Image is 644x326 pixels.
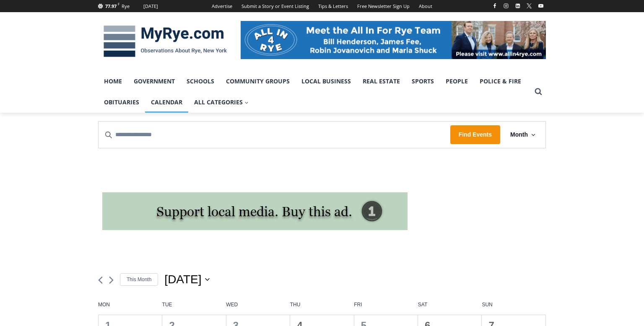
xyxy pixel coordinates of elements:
a: People [440,71,474,92]
a: YouTube [536,1,546,11]
div: Saturday [418,301,482,315]
span: Mon [98,301,162,308]
span: 77.97 [105,3,117,9]
button: Find Events [450,125,500,144]
a: Previous month [98,276,103,284]
div: Sunday [482,301,546,315]
a: Facebook [490,1,500,11]
span: Fri [354,301,418,308]
button: View Search Form [531,84,546,99]
span: Tue [162,301,226,308]
span: F [118,2,119,6]
a: Police & Fire [474,71,527,92]
img: support local media, buy this ad [102,192,408,230]
div: Rye [122,3,130,10]
a: Calendar [145,92,188,113]
a: Local Business [296,71,357,92]
a: Instagram [501,1,511,11]
a: Government [128,71,181,92]
span: All Categories [194,98,249,107]
div: Monday [98,301,162,315]
img: MyRye.com [98,20,232,63]
span: Month [510,130,528,140]
a: Click to select the current month [120,273,158,286]
nav: Primary Navigation [98,71,531,113]
a: X [524,1,534,11]
a: Sports [406,71,440,92]
span: Thu [290,301,354,308]
a: Schools [181,71,220,92]
div: Wednesday [226,301,290,315]
input: Enter Keyword. Search for events by Keyword. [99,122,450,148]
div: Friday [354,301,418,315]
button: Click to toggle datepicker [164,271,209,288]
img: All in for Rye [241,21,546,59]
div: [DATE] [143,3,158,10]
a: Community Groups [220,71,296,92]
a: Obituaries [98,92,145,113]
button: Month [500,122,545,148]
span: Sun [482,301,546,308]
a: Linkedin [513,1,523,11]
a: Home [98,71,128,92]
div: Tuesday [162,301,226,315]
a: Real Estate [357,71,406,92]
a: Next month [109,276,114,284]
a: All Categories [188,92,254,113]
div: Thursday [290,301,354,315]
span: [DATE] [164,271,201,288]
span: Wed [226,301,290,308]
span: Sat [418,301,482,308]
